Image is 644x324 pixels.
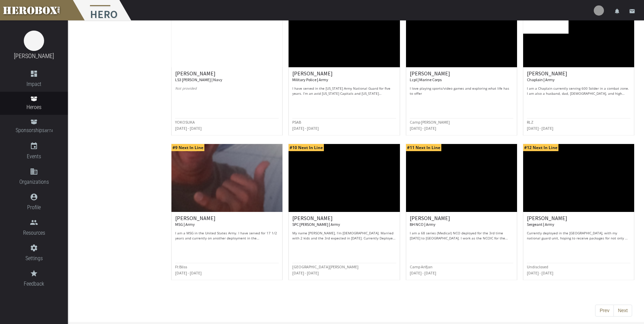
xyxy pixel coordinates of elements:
[175,120,195,125] small: YOKOSUKA
[410,71,513,83] h6: [PERSON_NAME]
[594,5,604,16] img: user-image
[523,144,558,151] span: #12 Next In Line
[292,120,301,125] small: PSAB
[175,126,202,131] small: [DATE] - [DATE]
[613,305,632,317] button: Next
[595,305,614,317] button: Prev
[171,144,283,280] a: #9 Next In Line [PERSON_NAME] MSG | Army I am a MSG in the United States Army. I have served for ...
[410,120,450,125] small: Camp [PERSON_NAME]
[289,144,324,151] span: #10 Next In Line
[292,231,396,241] p: My name [PERSON_NAME], I’m [DEMOGRAPHIC_DATA]. Married with 2 kids and the 3rd expected in [DATE]...
[292,215,396,227] h6: [PERSON_NAME]
[292,270,319,275] small: [DATE] - [DATE]
[175,86,279,96] p: Not provided
[288,144,400,280] a: #10 Next In Line [PERSON_NAME] SPC [PERSON_NAME] | Army My name [PERSON_NAME], I’m [DEMOGRAPHIC_D...
[292,71,396,83] h6: [PERSON_NAME]
[410,270,436,275] small: [DATE] - [DATE]
[292,264,358,269] small: [GEOGRAPHIC_DATA][PERSON_NAME]
[410,215,513,227] h6: [PERSON_NAME]
[527,222,554,227] small: Sergeant | Army
[527,215,630,227] h6: [PERSON_NAME]
[175,77,222,82] small: LS3 [PERSON_NAME] | Navy
[410,231,513,241] p: I am a 68 series (Medical) NCO deployed for the 3rd time [DATE] to [GEOGRAPHIC_DATA]. I work as t...
[410,77,442,82] small: Lcpl | Marine Corps
[44,129,53,133] small: BETA
[527,231,630,241] p: Currently deployed in the [GEOGRAPHIC_DATA], with my national guard unit, hoping to receive packa...
[527,120,533,125] small: RLZ
[527,126,553,131] small: [DATE] - [DATE]
[406,144,517,280] a: #11 Next In Line [PERSON_NAME] BH NCO | Army I am a 68 series (Medical) NCO deployed for the 3rd ...
[527,71,630,83] h6: [PERSON_NAME]
[527,264,548,269] small: Undisclosed
[175,270,202,275] small: [DATE] - [DATE]
[292,86,396,96] p: I have served in the [US_STATE] Army National Guard for five years. I’m an avid [US_STATE] Capita...
[292,126,319,131] small: [DATE] - [DATE]
[406,144,441,151] span: #11 Next In Line
[175,215,279,227] h6: [PERSON_NAME]
[523,144,634,280] a: #12 Next In Line [PERSON_NAME] Sergeant | Army Currently deployed in the [GEOGRAPHIC_DATA], with ...
[175,222,195,227] small: MSG | Army
[171,144,204,151] span: #9 Next In Line
[527,86,630,96] p: I am a Chaplain currently serving 600 Solder in a combat zone. I am also a husband, dad, [DEMOGRA...
[175,71,279,83] h6: [PERSON_NAME]
[175,231,279,241] p: I am a MSG in the United States Army. I have served for 17 1/2 years and currently on another dep...
[614,8,620,14] i: notifications
[292,77,328,82] small: Military Police | Army
[410,264,433,269] small: Camp Arifjan
[410,126,436,131] small: [DATE] - [DATE]
[527,77,555,82] small: Chaplain | Army
[410,222,436,227] small: BH NCO | Army
[410,86,513,96] p: I love playing sports/video games and exploring what life has to offer
[527,270,553,275] small: [DATE] - [DATE]
[24,31,44,51] img: image
[175,264,187,269] small: Ft Bliss
[14,52,54,59] a: [PERSON_NAME]
[292,222,340,227] small: SPC [PERSON_NAME] | Army
[629,8,635,14] i: email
